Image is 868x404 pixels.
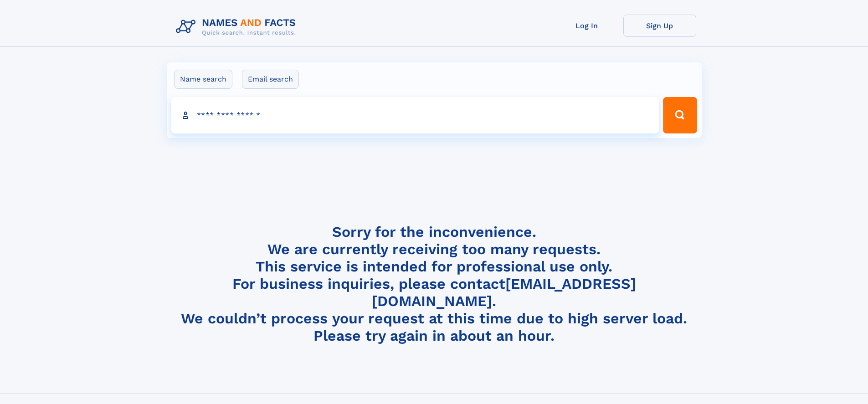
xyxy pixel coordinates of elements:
[242,70,299,89] label: Email search
[663,97,697,133] button: Search Button
[550,15,623,37] a: Log In
[172,223,696,345] h4: Sorry for the inconvenience. We are currently receiving too many requests. This service is intend...
[623,15,696,37] a: Sign Up
[174,70,232,89] label: Name search
[171,97,659,133] input: search input
[172,15,303,39] img: Logo Names and Facts
[372,275,636,310] a: [EMAIL_ADDRESS][DOMAIN_NAME]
